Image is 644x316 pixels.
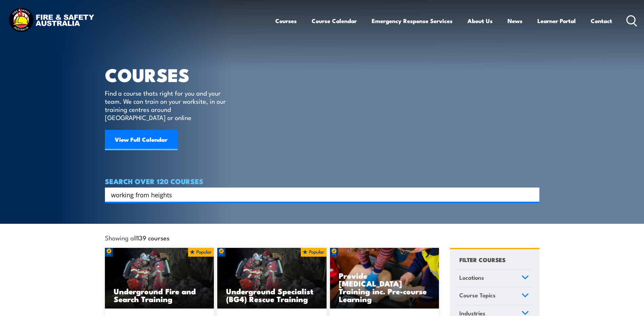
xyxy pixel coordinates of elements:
a: Locations [456,270,532,287]
a: About Us [467,12,493,30]
span: Showing all [105,234,169,241]
input: Search input [111,190,525,200]
a: Course Topics [456,287,532,305]
a: Courses [275,12,297,30]
img: Underground mine rescue [105,248,214,309]
a: News [508,12,522,30]
img: Low Voltage Rescue and Provide CPR [330,248,439,309]
a: Provide [MEDICAL_DATA] Training inc. Pre-course Learning [330,248,439,309]
h4: SEARCH OVER 120 COURSES [105,177,539,185]
button: Search magnifier button [528,190,537,199]
a: Underground Fire and Search Training [105,248,214,309]
a: Contact [591,12,612,30]
h3: Provide [MEDICAL_DATA] Training inc. Pre-course Learning [339,272,430,303]
h4: FILTER COURSES [459,255,505,264]
h3: Underground Fire and Search Training [114,287,205,303]
img: Underground mine rescue [217,248,327,309]
a: Emergency Response Services [372,12,453,30]
form: Search form [112,190,526,199]
h1: COURSES [105,66,236,82]
span: Course Topics [459,291,496,300]
span: Locations [459,273,484,282]
p: Find a course thats right for you and your team. We can train on your worksite, in our training c... [105,89,229,121]
a: View Full Calendar [105,130,178,150]
strong: 139 courses [137,233,169,242]
a: Learner Portal [537,12,576,30]
a: Course Calendar [312,12,357,30]
a: Underground Specialist (BG4) Rescue Training [217,248,327,309]
h3: Underground Specialist (BG4) Rescue Training [226,287,318,303]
